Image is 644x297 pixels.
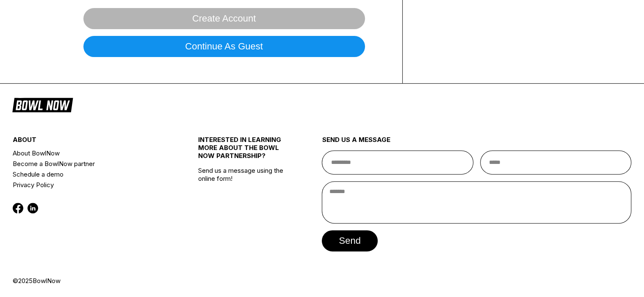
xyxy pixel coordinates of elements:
button: send [322,230,377,251]
div: © 2025 BowlNow [13,277,631,285]
button: Continue as guest [83,36,365,57]
a: About BowlNow [13,148,167,158]
a: Privacy Policy [13,180,167,190]
a: Become a BowlNow partner [13,158,167,169]
div: send us a message [322,136,631,150]
div: INTERESTED IN LEARNING MORE ABOUT THE BOWL NOW PARTNERSHIP? [198,136,291,166]
div: about [13,136,167,148]
a: Schedule a demo [13,169,167,180]
div: Send us a message using the online form! [198,117,291,277]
